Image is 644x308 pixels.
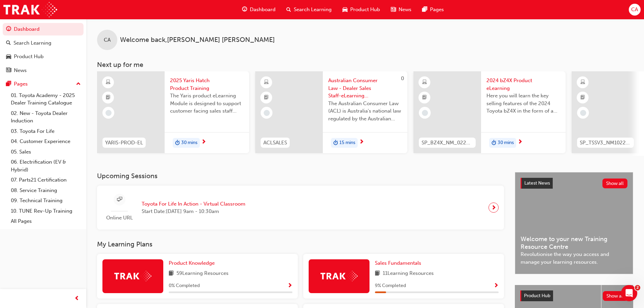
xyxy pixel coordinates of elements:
span: car-icon [6,54,11,60]
a: 09. Technical Training [8,195,84,206]
button: CA [629,4,641,16]
button: Show all [602,179,628,188]
a: Latest NewsShow allWelcome to your new Training Resource CentreRevolutionise the way you access a... [515,172,633,274]
span: SP_BZ4X_NM_0224_EL01 [422,139,473,147]
a: 02. New - Toyota Dealer Induction [8,108,84,126]
span: learningResourceType_ELEARNING-icon [580,78,585,87]
a: Latest NewsShow all [521,178,627,189]
a: Online URLToyota For Life In Action - Virtual ClassroomStart Date:[DATE] 9am - 10:30am [102,191,499,224]
span: booktick-icon [106,93,111,102]
button: Show Progress [494,282,499,290]
span: Start Date: [DATE] 9am - 10:30am [142,208,245,215]
div: Search Learning [14,39,51,47]
button: Show Progress [287,282,292,290]
a: pages-iconPages [417,3,449,17]
span: up-icon [76,80,81,89]
a: Search Learning [3,37,84,49]
span: pages-icon [6,81,11,87]
button: Pages [3,78,84,90]
h3: My Learning Plans [97,240,504,248]
span: news-icon [6,68,11,74]
span: The Australian Consumer Law (ACL) is Australia's national law regulated by the Australian Competi... [328,100,402,123]
span: pages-icon [422,5,427,14]
span: prev-icon [74,294,79,303]
a: YARIS-PROD-EL2025 Yaris Hatch Product TrainingThe Yaris product eLearning Module is designed to s... [97,71,249,153]
span: booktick-icon [422,93,427,102]
span: Product Hub [350,6,380,14]
span: 30 mins [498,139,514,147]
a: 05. Sales [8,147,84,157]
span: booktick-icon [580,93,585,102]
span: booktick-icon [264,93,269,102]
button: DashboardSearch LearningProduct HubNews [3,22,84,78]
span: ACLSALES [263,139,287,147]
span: learningResourceType_ELEARNING-icon [422,78,427,87]
span: CA [631,6,638,14]
span: Search Learning [294,6,332,14]
a: 04. Customer Experience [8,136,84,147]
span: Toyota For Life In Action - Virtual Classroom [142,200,245,208]
span: sessionType_ONLINE_URL-icon [117,195,122,204]
a: All Pages [8,216,84,227]
span: Australian Consumer Law - Dealer Sales Staff-eLearning module [328,77,402,100]
div: Pages [14,80,28,88]
span: Dashboard [250,6,276,14]
span: book-icon [375,269,380,278]
span: The Yaris product eLearning Module is designed to support customer facing sales staff with introd... [170,92,244,115]
span: Product Knowledge [169,260,215,266]
button: Show all [603,291,628,301]
a: Sales Fundamentals [375,259,424,267]
span: Welcome to your new Training Resource Centre [521,235,627,251]
span: 15 mins [339,139,355,147]
span: Sales Fundamentals [375,260,421,266]
span: news-icon [391,5,396,14]
span: Pages [430,6,444,14]
span: Product Hub [524,293,550,299]
span: SP_TSSV3_NM1022_EL [580,139,631,147]
a: Product Hub [3,50,84,63]
a: Dashboard [3,23,84,35]
a: Product Knowledge [169,259,217,267]
a: 07. Parts21 Certification [8,175,84,185]
span: search-icon [286,5,291,14]
span: Here you will learn the key selling features of the 2024 Toyota bZ4X in the form of a virtual 6-p... [486,92,560,115]
span: 2024 bZ4X Product eLearning [486,77,560,92]
span: 0 [401,75,404,81]
a: Product HubShow all [520,290,628,301]
span: next-icon [518,139,523,145]
span: learningResourceType_ELEARNING-icon [106,78,111,87]
a: search-iconSearch Learning [281,3,337,17]
span: next-icon [359,139,364,145]
h3: Upcoming Sessions [97,172,504,180]
a: 08. Service Training [8,185,84,196]
span: Welcome back , [PERSON_NAME] [PERSON_NAME] [120,36,275,44]
a: 0ACLSALESAustralian Consumer Law - Dealer Sales Staff-eLearning moduleThe Australian Consumer Law... [255,71,407,153]
a: car-iconProduct Hub [337,3,385,17]
span: book-icon [169,269,174,278]
span: YARIS-PROD-EL [105,139,143,147]
span: 2 [635,285,640,290]
span: 0 % Completed [169,282,200,290]
a: 03. Toyota For Life [8,126,84,137]
span: duration-icon [492,139,496,147]
span: 11 Learning Resources [383,269,434,278]
img: Trak [320,271,358,281]
div: News [14,67,27,74]
span: guage-icon [6,26,11,32]
span: 9 % Completed [375,282,406,290]
img: Trak [114,271,151,281]
span: 59 Learning Resources [176,269,229,278]
span: learningResourceType_ELEARNING-icon [264,78,269,87]
span: guage-icon [242,5,247,14]
a: SP_BZ4X_NM_0224_EL012024 bZ4X Product eLearningHere you will learn the key selling features of th... [413,71,566,153]
span: 2025 Yaris Hatch Product Training [170,77,244,92]
img: Trak [3,2,57,17]
span: next-icon [201,139,206,145]
iframe: Intercom live chat [621,285,637,301]
span: Online URL [102,214,136,222]
a: 10. TUNE Rev-Up Training [8,206,84,216]
span: Show Progress [287,283,292,289]
span: learningRecordVerb_NONE-icon [264,110,270,116]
